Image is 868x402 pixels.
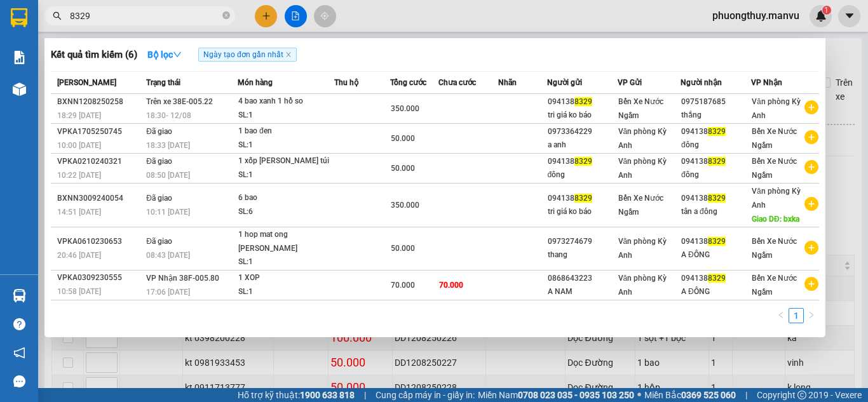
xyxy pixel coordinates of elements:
[804,308,819,323] li: Next Page
[146,208,190,217] span: 10:11 [DATE]
[146,111,191,120] span: 18:30 - 12/08
[146,274,219,283] span: VP Nhận 38F-005.80
[57,95,142,109] div: BXNN1208250258
[13,318,25,330] span: question-circle
[618,194,663,217] span: Bến Xe Nước Ngầm
[146,141,190,150] span: 18:33 [DATE]
[548,125,617,138] div: 0973364229
[238,138,334,152] div: SL: 1
[146,251,190,260] span: 08:43 [DATE]
[752,237,797,260] span: Bến Xe Nước Ngầm
[498,78,517,87] span: Nhãn
[804,277,818,291] span: plus-circle
[238,255,334,269] div: SL: 1
[146,127,172,136] span: Đã giao
[752,127,797,150] span: Bến Xe Nước Ngầm
[13,51,26,64] img: solution-icon
[804,308,819,323] button: right
[548,235,617,248] div: 0973274679
[13,83,26,96] img: warehouse-icon
[681,155,750,168] div: 094138
[618,274,667,297] span: Văn phòng Kỳ Anh
[618,157,667,180] span: Văn phòng Kỳ Anh
[681,138,750,152] div: đông
[808,311,815,319] span: right
[681,78,722,87] span: Người nhận
[777,311,785,319] span: left
[548,138,617,152] div: a anh
[773,308,789,323] li: Previous Page
[391,201,419,210] span: 350.000
[57,235,142,248] div: VPKA0610230653
[773,308,789,323] button: left
[752,274,797,297] span: Bến Xe Nước Ngầm
[391,164,415,173] span: 50.000
[390,78,426,87] span: Tổng cước
[13,347,25,359] span: notification
[147,50,182,60] strong: Bộ lọc
[752,215,799,224] span: Giao DĐ: bxka
[681,95,750,109] div: 0975187685
[752,187,801,210] span: Văn phòng Kỳ Anh
[57,125,142,138] div: VPKA1705250745
[618,237,667,260] span: Văn phòng Kỳ Anh
[548,205,617,218] div: tri giá ko báo
[238,271,334,285] div: 1 XOP
[804,241,818,255] span: plus-circle
[681,192,750,205] div: 094138
[548,95,617,109] div: 094138
[238,191,334,205] div: 6 bao
[438,78,476,87] span: Chưa cước
[146,237,172,246] span: Đã giao
[57,271,142,285] div: VPKA0309230555
[57,171,101,180] span: 10:22 [DATE]
[146,97,213,106] span: Trên xe 38E-005.22
[285,51,292,58] span: close
[391,281,415,290] span: 70.000
[51,48,137,62] h3: Kết quả tìm kiếm ( 6 )
[789,308,804,323] li: 1
[574,97,592,106] span: 8329
[752,97,801,120] span: Văn phòng Kỳ Anh
[789,309,803,323] a: 1
[708,194,726,203] span: 8329
[13,289,26,302] img: warehouse-icon
[146,78,180,87] span: Trạng thái
[57,251,101,260] span: 20:46 [DATE]
[146,194,172,203] span: Đã giao
[137,44,192,65] button: Bộ lọcdown
[57,141,101,150] span: 10:00 [DATE]
[391,134,415,143] span: 50.000
[222,10,230,22] span: close-circle
[574,194,592,203] span: 8329
[238,78,273,87] span: Món hàng
[391,244,415,253] span: 50.000
[53,11,62,20] span: search
[751,78,782,87] span: VP Nhận
[708,237,726,246] span: 8329
[681,235,750,248] div: 094138
[238,168,334,182] div: SL: 1
[804,160,818,174] span: plus-circle
[548,168,617,182] div: đông
[146,288,190,297] span: 17:06 [DATE]
[146,171,190,180] span: 08:50 [DATE]
[804,100,818,114] span: plus-circle
[238,109,334,123] div: SL: 1
[57,78,116,87] span: [PERSON_NAME]
[548,192,617,205] div: 094138
[222,11,230,19] span: close-circle
[173,50,182,59] span: down
[548,248,617,262] div: thang
[548,155,617,168] div: 094138
[574,157,592,166] span: 8329
[11,8,27,27] img: logo-vxr
[548,109,617,122] div: tri giá ko báo
[548,285,617,298] div: A NAM
[618,78,642,87] span: VP Gửi
[708,127,726,136] span: 8329
[57,287,101,296] span: 10:58 [DATE]
[238,95,334,109] div: 4 bao xanh 1 hồ so
[547,78,582,87] span: Người gửi
[618,97,663,120] span: Bến Xe Nước Ngầm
